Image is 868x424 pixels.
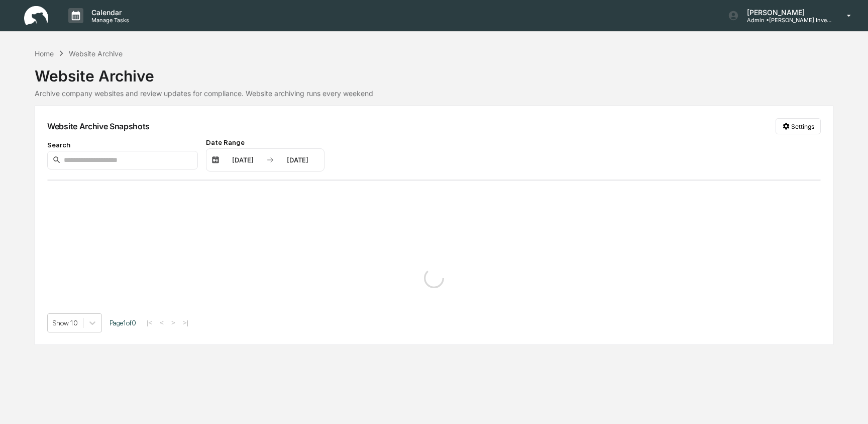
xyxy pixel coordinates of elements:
div: Website Archive Snapshots [47,121,150,131]
button: < [157,318,167,327]
button: >| [180,318,191,327]
img: logo [24,6,48,26]
div: Date Range [206,138,324,146]
span: Page 1 of 0 [110,319,136,327]
button: Settings [776,118,821,134]
div: [DATE] [276,156,319,164]
p: Manage Tasks [83,17,134,24]
button: > [168,318,178,327]
p: Calendar [83,8,134,17]
div: Search [47,141,198,149]
button: |< [144,318,155,327]
div: Archive company websites and review updates for compliance. Website archiving runs every weekend [35,89,833,98]
div: Website Archive [35,59,833,85]
img: arrow right [266,156,274,164]
p: Admin • [PERSON_NAME] Investment Advisory [739,17,832,24]
div: [DATE] [222,156,264,164]
img: calendar [211,156,220,164]
div: Website Archive [69,49,123,58]
p: [PERSON_NAME] [739,8,832,17]
div: Home [35,49,54,58]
